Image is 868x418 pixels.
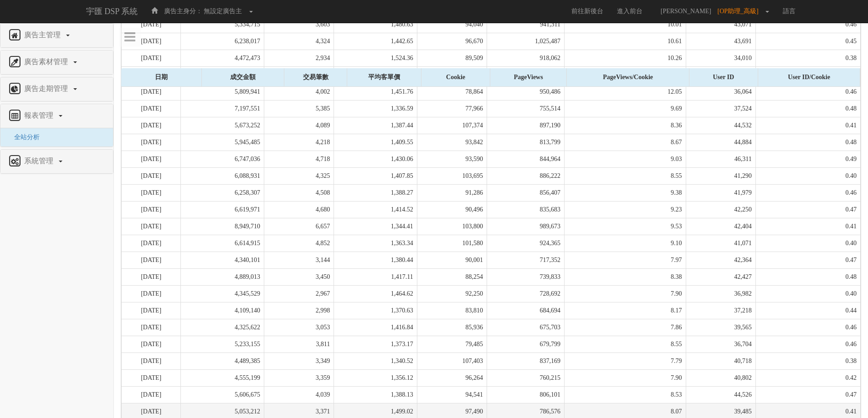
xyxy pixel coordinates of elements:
td: 40,718 [686,353,755,369]
td: 6,619,971 [181,201,264,218]
td: 41,290 [686,167,755,184]
td: 4,002 [264,83,334,100]
td: 837,169 [487,353,565,369]
td: 0.42 [755,369,860,386]
td: 11.83 [565,66,686,83]
td: 1,380.44 [334,252,417,268]
td: 0.46 [755,83,860,100]
td: 972,676 [487,66,565,83]
td: 1,464.62 [334,285,417,302]
td: [DATE] [122,117,181,134]
td: 856,407 [487,184,565,201]
div: User ID/Cookie [758,68,860,86]
a: 報表管理 [7,109,106,123]
td: 96,670 [417,33,487,50]
td: 717,352 [487,252,565,268]
td: 1,025,487 [487,33,565,50]
span: 系統管理 [22,157,58,165]
td: [DATE] [122,319,181,336]
td: 103,695 [417,167,487,184]
td: 89,509 [417,50,487,66]
td: 813,799 [487,134,565,151]
td: 94,541 [417,386,487,403]
td: [DATE] [122,201,181,218]
td: 1,340.52 [334,353,417,369]
td: 5,233,155 [181,336,264,353]
td: 4,680 [264,201,334,218]
td: 6,238,017 [181,33,264,50]
td: 4,325,622 [181,319,264,336]
td: 4,852 [264,235,334,252]
td: 3,957 [264,66,334,83]
td: 3,349 [264,353,334,369]
td: 835,683 [487,201,565,218]
td: 0.40 [755,235,860,252]
td: 0.38 [755,50,860,66]
span: 廣告走期管理 [22,85,72,92]
td: 9.38 [565,184,686,201]
td: 4,109,140 [181,302,264,319]
td: [DATE] [122,134,181,151]
td: 8.17 [565,302,686,319]
td: 85,936 [417,319,487,336]
td: 1,524.36 [334,50,417,66]
td: 1,387.44 [334,117,417,134]
td: 42,427 [686,268,755,285]
td: 82,207 [417,66,487,83]
td: 5,385 [264,100,334,117]
td: 36,064 [686,83,755,100]
td: 92,250 [417,285,487,302]
td: 37,218 [686,302,755,319]
td: 3,359 [264,369,334,386]
td: 41,071 [686,235,755,252]
td: 103,800 [417,218,487,235]
td: 9.03 [565,151,686,167]
td: 1,356.12 [334,369,417,386]
td: 0.47 [755,252,860,268]
td: 0.46 [755,336,860,353]
td: [DATE] [122,386,181,403]
td: 4,039 [264,386,334,403]
td: 7.79 [565,353,686,369]
td: 91,286 [417,184,487,201]
a: 全站分析 [7,134,40,141]
a: 系統管理 [7,154,106,169]
td: 4,345,529 [181,285,264,302]
td: 1,388.27 [334,184,417,201]
span: 無設定廣告主 [204,8,242,15]
td: 4,889,013 [181,268,264,285]
div: 日期 [121,68,201,86]
td: 924,365 [487,235,565,252]
td: 0.47 [755,386,860,403]
td: 4,489,385 [181,353,264,369]
span: 報表管理 [22,111,58,119]
span: 廣告主管理 [22,31,65,39]
td: [DATE] [122,16,181,33]
td: 0.49 [755,151,860,167]
td: 9.10 [565,235,686,252]
td: 9.53 [565,218,686,235]
td: 107,374 [417,117,487,134]
td: 2,967 [264,285,334,302]
td: [DATE] [122,268,181,285]
td: 43,691 [686,33,755,50]
div: 平均客單價 [347,68,421,86]
td: 36,982 [686,285,755,302]
span: 廣告主身分： [164,8,202,15]
td: 96,264 [417,369,487,386]
td: [DATE] [122,302,181,319]
td: 90,496 [417,201,487,218]
td: 3,144 [264,252,334,268]
td: 6,088,931 [181,167,264,184]
td: [DATE] [122,100,181,117]
td: 93,590 [417,151,487,167]
td: [DATE] [122,83,181,100]
td: 9.23 [565,201,686,218]
td: 1,370.63 [334,302,417,319]
td: 4,508 [264,184,334,201]
td: [DATE] [122,252,181,268]
td: 90,001 [417,252,487,268]
td: 94,040 [417,16,487,33]
a: 廣告主管理 [7,28,106,43]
